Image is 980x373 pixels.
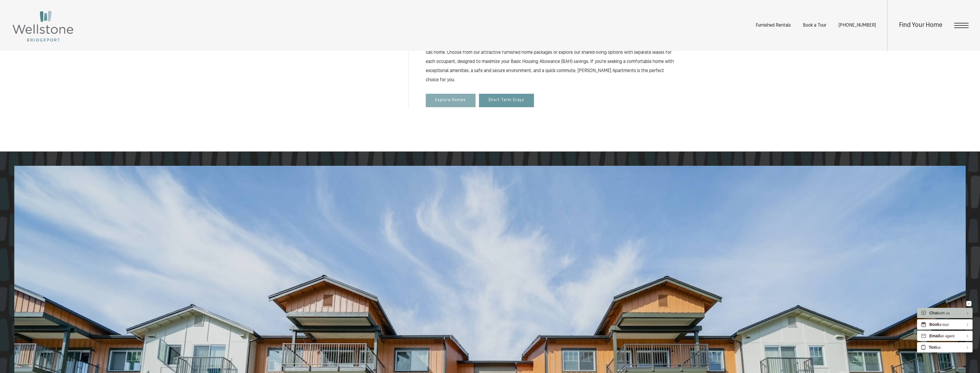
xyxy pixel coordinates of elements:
[838,23,876,28] a: Call Us at (253) 642-8681
[803,23,826,28] a: Book a Tour
[11,10,74,43] img: Wellstone
[954,23,969,28] button: Open Menu
[479,94,534,107] a: Short Term Stays
[488,98,524,103] span: Short Term Stays
[838,23,876,28] span: [PHONE_NUMBER]
[435,98,466,103] span: Explore Homes
[426,94,476,107] a: Explore Homes
[756,23,791,28] a: Furnished Rentals
[899,22,942,29] a: Find Your Home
